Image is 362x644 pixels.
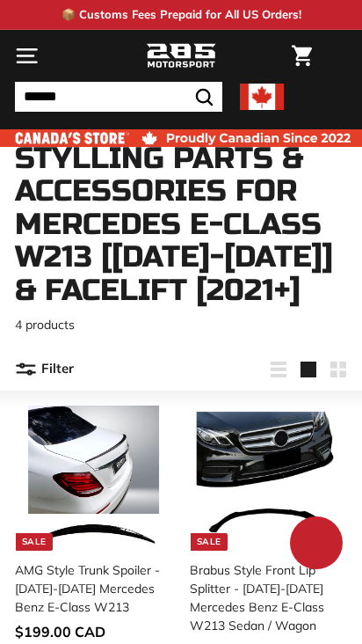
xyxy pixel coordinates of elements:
img: brabus e350 [196,406,341,551]
input: Search [15,82,222,112]
div: Brabus Style Front Lip Splitter - [DATE]-[DATE] Mercedes Benz E-Class W213 Sedan / Wagon [190,561,337,635]
h1: Stylling parts & accessories for Mercedes E-Class W213 [[DATE]-[DATE]] & Facelift [2021+] [15,143,347,307]
div: Sale [16,533,53,551]
button: Filter [15,348,74,391]
p: 📦 Customs Fees Prepaid for All US Orders! [62,6,301,24]
span: $199.00 CAD [15,623,105,640]
div: AMG Style Trunk Spoiler - [DATE]-[DATE] Mercedes Benz E-Class W213 [15,561,162,617]
p: 4 products [15,316,347,334]
img: Logo_285_Motorsport_areodynamics_components [146,41,216,71]
div: Sale [191,533,228,551]
a: Cart [283,31,321,81]
inbox-online-store-chat: Shopify online store chat [285,516,348,574]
